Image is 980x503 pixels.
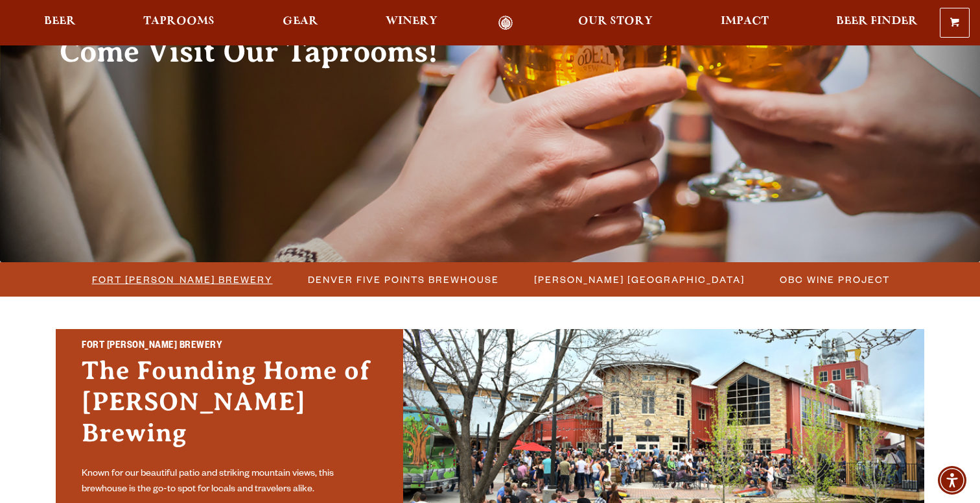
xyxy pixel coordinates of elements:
span: Impact [721,16,769,27]
span: Beer [44,16,76,27]
span: Denver Five Points Brewhouse [308,270,499,289]
p: Known for our beautiful patio and striking mountain views, this brewhouse is the go-to spot for l... [82,467,377,498]
span: Gear [283,16,318,27]
span: OBC Wine Project [780,270,890,289]
h2: Fort [PERSON_NAME] Brewery [82,338,377,355]
span: Fort [PERSON_NAME] Brewery [92,270,273,289]
span: Winery [386,16,437,27]
h2: Come Visit Our Taprooms! [60,36,464,68]
a: Impact [712,16,777,31]
a: OBC Wine Project [772,270,896,289]
a: Taprooms [135,16,223,31]
span: Beer Finder [836,16,918,27]
div: Accessibility Menu [938,466,966,495]
a: Denver Five Points Brewhouse [300,270,506,289]
a: Fort [PERSON_NAME] Brewery [84,270,279,289]
a: Gear [274,16,327,31]
a: Odell Home [481,16,530,31]
a: [PERSON_NAME] [GEOGRAPHIC_DATA] [526,270,751,289]
a: Winery [377,16,446,31]
span: Taprooms [143,16,215,27]
span: Our Story [578,16,653,27]
span: [PERSON_NAME] [GEOGRAPHIC_DATA] [534,270,745,289]
a: Beer [36,16,84,31]
h3: The Founding Home of [PERSON_NAME] Brewing [82,355,377,461]
a: Beer Finder [828,16,926,31]
a: Our Story [570,16,661,31]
